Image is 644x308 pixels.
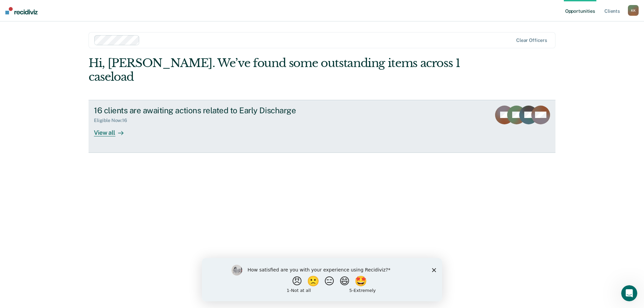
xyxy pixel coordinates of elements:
div: Hi, [PERSON_NAME]. We’ve found some outstanding items across 1 caseload [89,56,462,84]
iframe: Survey by Kim from Recidiviz [202,258,442,301]
iframe: Intercom live chat [621,285,637,301]
div: View all [94,123,131,136]
div: Eligible Now : 16 [94,118,132,123]
button: KK [628,5,639,16]
div: K K [628,5,639,16]
img: Recidiviz [5,7,38,14]
a: 16 clients are awaiting actions related to Early DischargeEligible Now:16View all [89,100,555,153]
div: Clear officers [516,38,547,43]
div: 16 clients are awaiting actions related to Early Discharge [94,106,329,115]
